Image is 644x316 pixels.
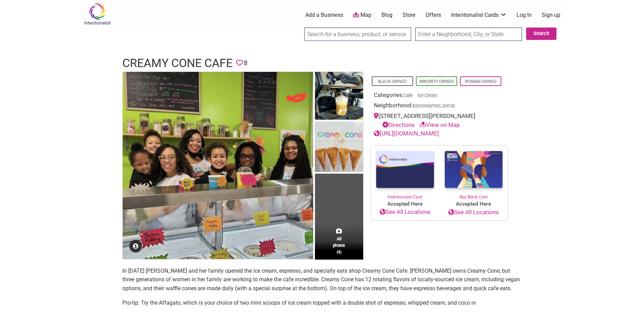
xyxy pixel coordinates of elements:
[123,72,313,259] img: Creamy Cone Cafe
[419,79,454,84] a: Minority-Owned
[439,208,508,217] a: See All Locations
[381,11,392,19] a: Blog
[404,93,413,98] a: Cafe
[439,200,508,208] span: Accepted Here
[451,11,507,19] a: Intentionalist Cards
[413,104,454,108] span: [GEOGRAPHIC_DATA]
[439,145,508,194] img: Buy Black Card
[305,11,343,19] a: Add a Business
[542,11,560,19] a: Sign up
[304,28,411,41] input: Search for a business, product, or service
[374,112,505,129] div: [STREET_ADDRESS][PERSON_NAME]
[374,91,505,101] div: Categories:
[374,101,505,112] div: Neighborhood:
[371,145,439,200] a: Intentionalist Card
[420,121,460,128] a: View on Map
[382,121,415,128] a: Directions
[244,58,247,68] span: 8
[378,79,407,84] a: Black-Owned
[333,236,345,255] span: All photos (4)
[371,145,439,194] img: Intentionalist Card
[122,298,522,307] p: Pro-tip: Try the Affagato, which is your choice of two mini scoops of ice cream topped with a dou...
[371,200,439,208] span: Accepted Here
[81,3,114,25] img: Intentionalist
[122,266,522,293] p: In [DATE] [PERSON_NAME] and her family opened the ice cream, espresso, and specialty eats shop Cr...
[122,55,233,72] h1: Creamy Cone Cafe
[439,145,508,200] a: Buy Black Card
[426,11,441,19] a: Offers
[465,79,497,84] a: Woman-Owned
[371,208,439,217] a: See All Locations
[315,121,363,174] img: Creamy Cone Cafe
[517,11,532,19] a: Log In
[526,28,556,40] button: Search
[374,130,439,137] a: [URL][DOMAIN_NAME]
[415,28,522,41] input: Enter a Neighborhood, City, or State
[353,11,371,19] a: Map
[418,93,437,98] a: Ice Cream
[315,72,363,122] img: Creamy Cone Cafe
[402,11,416,19] a: Store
